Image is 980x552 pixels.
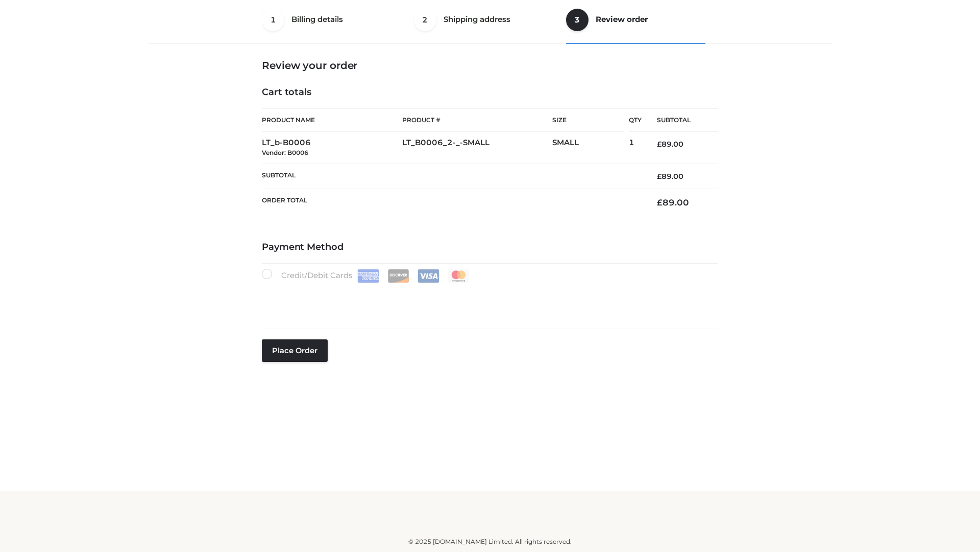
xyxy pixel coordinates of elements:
div: © 2025 [DOMAIN_NAME] Limited. All rights reserved. [152,537,828,547]
label: Credit/Debit Cards [262,269,471,283]
th: Subtotal [642,109,718,132]
img: Visa [418,269,439,283]
img: Discover [387,269,409,283]
th: Size [552,109,624,132]
bdi: 89.00 [657,172,683,181]
th: Product # [402,108,552,132]
td: SMALL [552,132,629,164]
h4: Payment Method [262,242,718,253]
span: £ [657,197,663,208]
span: £ [657,172,661,181]
th: Product Name [262,108,402,132]
button: Place order [262,339,328,362]
th: Subtotal [262,164,642,189]
iframe: Secure payment input frame [260,281,716,318]
bdi: 89.00 [657,197,689,208]
span: £ [657,140,661,149]
h3: Review your order [262,59,718,72]
small: Vendor: B0006 [262,149,308,156]
h4: Cart totals [262,87,718,98]
td: LT_b-B0006 [262,132,402,164]
td: LT_B0006_2-_-SMALL [402,132,552,164]
img: Mastercard [448,269,470,283]
img: Amex [357,269,379,283]
bdi: 89.00 [657,140,683,149]
th: Qty [629,108,642,132]
td: 1 [629,132,642,164]
th: Order Total [262,189,642,216]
